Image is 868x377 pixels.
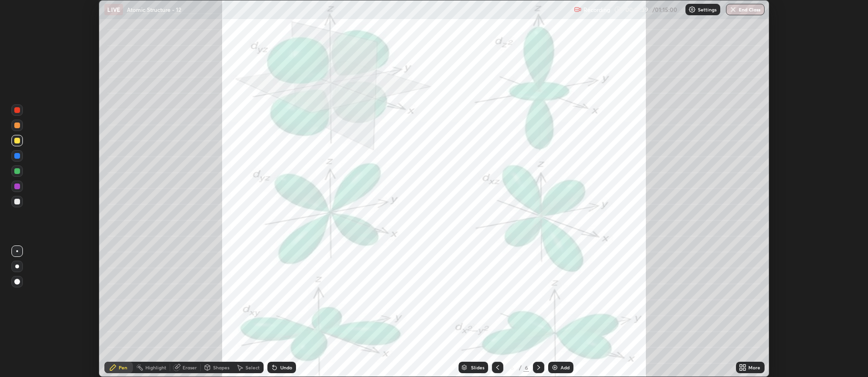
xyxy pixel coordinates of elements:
[145,365,166,370] div: Highlight
[245,365,260,370] div: Select
[213,365,229,370] div: Shapes
[574,6,582,13] img: recording.375f2c34.svg
[507,365,517,370] div: 6
[471,365,484,370] div: Slides
[688,6,696,13] img: class-settings-icons
[726,4,765,15] button: End Class
[183,365,197,370] div: Eraser
[127,6,181,13] p: Atomic Structure - 12
[748,365,760,370] div: More
[729,6,737,13] img: end-class-cross
[551,364,559,371] img: add-slide-button
[119,365,127,370] div: Pen
[519,365,521,370] div: /
[698,7,716,12] p: Settings
[523,363,529,372] div: 6
[561,365,570,370] div: Add
[280,365,292,370] div: Undo
[107,6,120,13] p: LIVE
[583,6,610,13] p: Recording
